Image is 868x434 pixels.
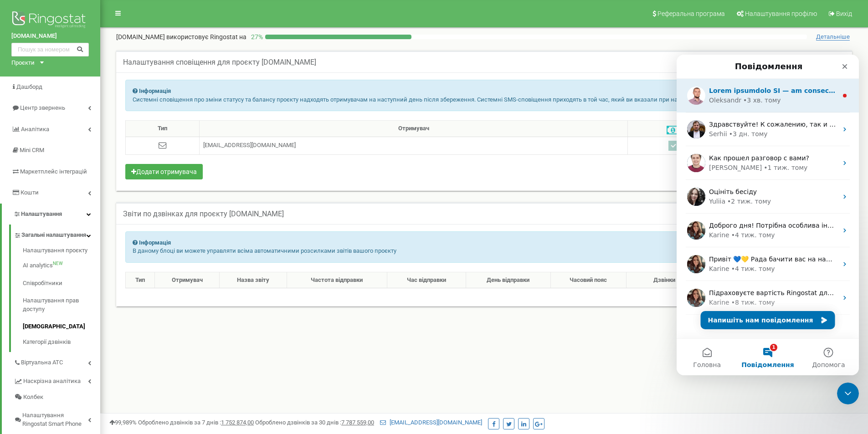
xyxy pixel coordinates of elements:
[221,419,254,426] u: 1 752 874,00
[11,9,89,32] img: Ringostat logo
[55,176,98,185] div: • 4 тиж. тому
[32,133,80,141] span: Оцініть бесіду
[21,126,49,133] span: Аналiтика
[2,204,100,225] a: Налаштування
[65,307,117,313] span: Повідомлення
[61,284,121,321] button: Повідомлення
[200,137,628,154] td: [EMAIL_ADDRESS][DOMAIN_NAME]
[24,256,159,275] button: Напишіть нам повідомлення
[745,10,817,17] span: Налаштування профілю
[23,275,100,292] a: Співробітники
[287,272,387,288] th: Частота відправки
[51,142,94,152] div: • 2 тиж. тому
[139,87,171,94] strong: Інформація
[837,383,859,404] iframe: Intercom live chat
[125,164,203,179] button: Додати отримувача
[23,393,43,402] span: Колбек
[32,100,133,107] span: Как прошел разговор с вами?
[677,55,859,375] iframe: Intercom live chat
[836,10,852,17] span: Вихід
[135,307,168,313] span: Допомога
[200,121,628,137] th: Отримувач
[14,225,100,243] a: Загальні налаштування
[22,411,88,428] span: Налаштування Ringostat Smart Phone
[20,147,44,153] span: Mini CRM
[23,292,100,318] a: Налаштування прав доступу
[255,419,374,426] span: Оброблено дзвінків за 30 днів :
[32,167,478,174] span: Доброго дня! Потрібна особлива інтеграція з особливими умовами? Напишіть нам і ми зробимо усе, аб...
[11,32,89,41] a: [DOMAIN_NAME]
[23,246,100,257] a: Налаштування проєкту
[32,108,85,118] div: [PERSON_NAME]
[14,389,100,405] a: Колбек
[657,10,725,17] span: Реферальна програма
[21,231,86,240] span: Загальні налаштування
[87,108,131,118] div: • 1 тиж. тому
[32,75,51,84] div: Serhii
[23,336,100,347] a: Категорії дзвінків
[380,419,482,426] a: [EMAIL_ADDRESS][DOMAIN_NAME]
[52,75,91,84] div: • 3 дн. тому
[32,176,53,185] div: Karine
[32,142,49,152] div: Yuliia
[32,235,443,242] span: Підраховуєте вартість Ringostat для вас? Давайте допоможу розібратися з цінами та підкажу, як ви ...
[21,358,63,367] span: Віртуальна АТС
[123,210,284,218] h5: Звіти по дзвінках для проєкту [DOMAIN_NAME]
[139,239,171,246] strong: Інформація
[126,121,200,137] th: Тип
[16,307,44,313] span: Головна
[21,210,62,217] span: Налаштування
[166,33,247,41] span: використовує Ringostat на
[32,66,450,73] span: Здравствуйте! К сожалению, так и не получаю от вас обратной связи. Скажите, пожалуйста, актуален ...
[32,209,53,219] div: Karine
[154,272,220,288] th: Отримувач
[466,272,550,288] th: День відправки
[11,43,89,56] input: Пошук за номером
[133,247,836,255] p: В даному блоці ви можете управляти всіма автоматичними розсилками звітів вашого проєкту
[247,32,265,41] p: 27 %
[21,189,39,196] span: Кошти
[14,371,100,389] a: Наскрізна аналітика
[55,243,98,253] div: • 8 тиж. тому
[627,272,741,288] th: Дзвінки за сьогодні
[387,272,466,288] th: Час відправки
[10,133,29,151] img: Profile image for Yuliia
[123,58,316,66] h5: Налаштування сповіщення для проєкту [DOMAIN_NAME]
[10,167,29,185] img: Profile image for Karine
[14,405,100,432] a: Налаштування Ringostat Smart Phone
[20,168,87,175] span: Маркетплейс інтеграцій
[138,419,254,426] span: Оброблено дзвінків за 7 днів :
[20,104,65,111] span: Центр звернень
[133,96,836,104] p: Системні сповіщення про зміни статусу та балансу проєкту надходять отримувачам на наступний день ...
[10,99,29,117] img: Profile image for Artur
[126,272,155,288] th: Тип
[220,272,287,288] th: Назва звіту
[23,257,100,275] a: AI analyticsNEW
[32,243,53,253] div: Karine
[816,33,850,41] span: Детальніше
[109,419,137,426] span: 99,989%
[14,352,100,371] a: Віртуальна АТС
[11,59,35,67] div: Проєкти
[55,209,98,219] div: • 4 тиж. тому
[10,200,29,219] img: Profile image for Karine
[550,272,626,288] th: Часовий пояс
[341,419,374,426] u: 7 787 559,00
[16,83,42,90] span: Дашборд
[122,284,182,321] button: Допомога
[23,318,100,336] a: [DEMOGRAPHIC_DATA]
[116,32,247,41] p: [DOMAIN_NAME]
[23,377,81,386] span: Наскрізна аналітика
[10,234,29,252] img: Profile image for Karine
